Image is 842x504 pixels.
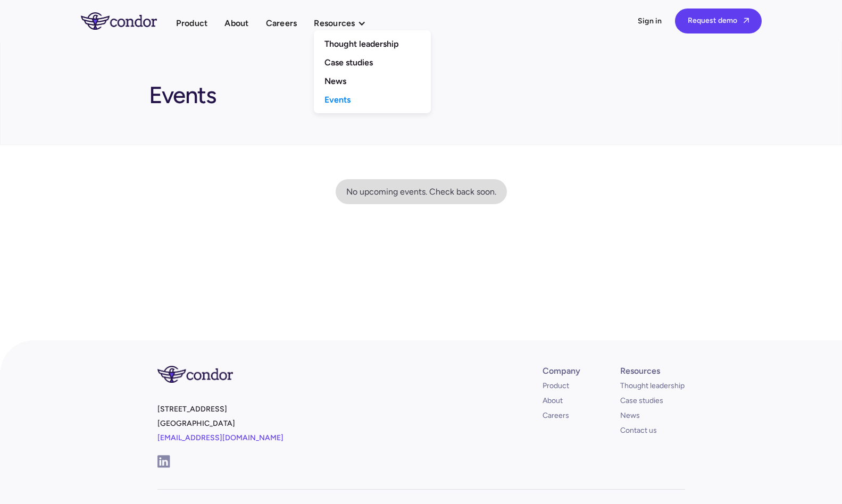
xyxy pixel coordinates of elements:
h1: Events [149,76,216,110]
a: News [620,410,640,421]
a: Request demo [675,9,762,33]
a: Case studies [620,396,663,406]
a: About [224,16,248,30]
div: Resources [314,16,376,30]
a: Case studies [314,53,431,72]
a: Product [543,381,569,391]
nav: Resources [314,30,431,113]
a: Careers [543,410,569,421]
div: Resources [314,16,355,30]
a: About [543,396,563,406]
a: Thought leadership [314,35,431,53]
a: News [314,72,431,90]
div: Company [543,366,580,376]
div: No upcoming events. Check back soon. [346,184,496,199]
a: Contact us [620,425,657,436]
a: [EMAIL_ADDRESS][DOMAIN_NAME] [157,433,284,442]
a: Sign in [638,16,662,27]
a: Thought leadership [620,381,685,391]
div: Resources [620,366,660,376]
a: home [81,12,176,29]
span:  [744,17,749,24]
a: Events [314,90,431,109]
p: [STREET_ADDRESS] [GEOGRAPHIC_DATA] [157,402,417,453]
a: Careers [266,16,297,30]
a: Product [176,16,208,30]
